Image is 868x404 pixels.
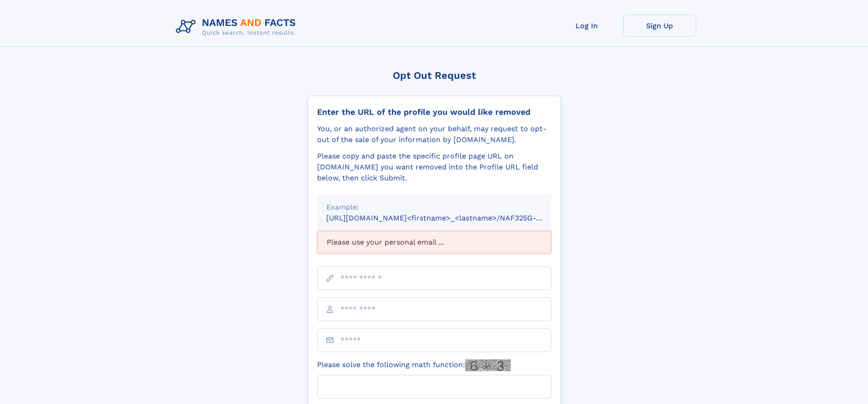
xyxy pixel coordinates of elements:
div: Please use your personal email ... [317,231,551,254]
img: Logo Names and Facts [172,15,303,39]
div: Enter the URL of the profile you would like removed [317,107,551,117]
div: Opt Out Request [308,70,561,81]
small: [URL][DOMAIN_NAME]<firstname>_<lastname>/NAF325G-xxxxxxxx [326,214,569,222]
label: Please solve the following math function: [317,359,511,371]
a: Sign Up [623,15,696,37]
div: You, or an authorized agent on your behalf, may request to opt-out of the sale of your informatio... [317,123,551,145]
div: Please copy and paste the specific profile page URL on [DOMAIN_NAME] you want removed into the Pr... [317,151,551,184]
a: Log In [550,15,623,37]
div: Example: [326,202,542,213]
